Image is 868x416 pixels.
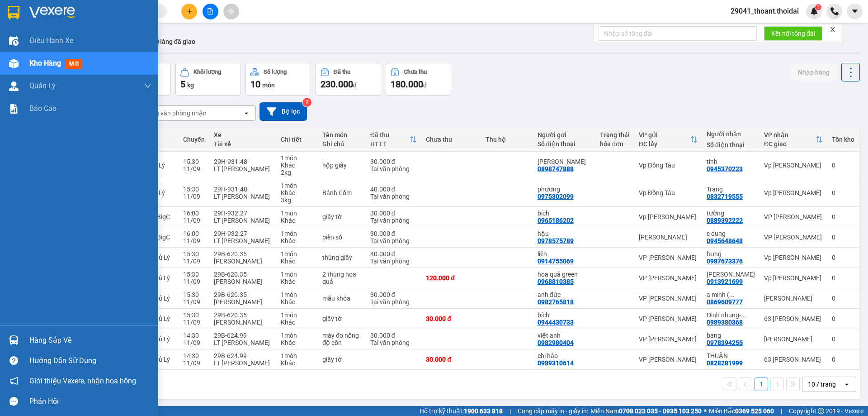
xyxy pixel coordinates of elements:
[538,298,574,306] div: 0982765818
[214,278,272,285] div: [PERSON_NAME]
[639,356,698,363] div: VP [PERSON_NAME]
[214,131,272,139] div: Xe
[538,359,574,367] div: 0989310614
[759,128,827,152] th: Toggle SortBy
[214,230,272,237] div: 29H-932.27
[214,298,272,306] div: [PERSON_NAME]
[723,5,806,17] span: 29041_thoant.thoidai
[183,193,205,200] div: 11/09
[851,7,859,15] span: caret-down
[370,217,417,224] div: Tại văn phòng
[259,102,307,121] button: Bộ lọc
[214,332,272,339] div: 29B-624.99
[183,237,205,244] div: 11/09
[186,8,193,14] span: plus
[832,335,854,343] div: 0
[281,217,314,224] div: Khác
[370,210,417,217] div: 30.000 đ
[9,397,18,406] span: message
[404,69,427,75] div: Chưa thu
[281,332,314,339] div: 1 món
[639,131,690,139] div: VP gửi
[707,165,743,172] div: 0945370223
[370,250,417,258] div: 40.000 đ
[707,332,755,339] div: bang
[281,352,314,359] div: 1 món
[29,354,151,368] div: Hướng dẫn sử dụng
[183,210,205,217] div: 16:00
[634,128,702,152] th: Toggle SortBy
[707,217,743,224] div: 0889392222
[832,295,854,302] div: 0
[771,29,815,38] span: Kết nối tổng đài
[8,6,19,19] img: logo-vxr
[214,165,272,172] div: LT [PERSON_NAME]
[707,237,743,244] div: 0945648648
[538,291,591,298] div: anh đức
[816,4,820,10] span: 1
[538,271,591,278] div: hoa quả green
[538,278,574,285] div: 0968810385
[764,26,822,41] button: Kết nối tổng đài
[764,131,816,139] div: VP nhận
[509,406,511,416] span: |
[183,339,205,346] div: 11/09
[228,8,234,14] span: aim
[426,356,476,363] div: 30.000 đ
[810,7,818,15] img: icon-new-feature
[764,189,823,196] div: Vp [PERSON_NAME]
[764,315,823,322] div: 63 [PERSON_NAME]
[243,110,250,117] svg: open
[321,79,353,90] span: 230.000
[183,217,205,224] div: 11/09
[181,4,197,19] button: plus
[639,140,690,148] div: ĐC lấy
[322,295,361,302] div: mẫu khóa
[538,319,574,326] div: 0944430733
[486,136,528,143] div: Thu hộ
[707,291,755,298] div: a minh ( 0382482776 )
[29,103,57,114] span: Báo cáo
[370,258,417,265] div: Tại văn phòng
[707,278,743,285] div: 0913921699
[538,186,591,193] div: phương
[832,136,854,143] div: Tồn kho
[818,408,824,414] span: copyright
[764,140,816,148] div: ĐC giao
[391,79,423,90] span: 180.000
[639,189,698,196] div: Vp Đồng Tàu
[353,81,357,89] span: đ
[281,189,314,196] div: Khác
[207,8,213,14] span: file-add
[370,339,417,346] div: Tại văn phòng
[322,189,361,196] div: Bánh Cốm
[281,311,314,319] div: 1 món
[9,104,19,114] img: solution-icon
[281,182,314,189] div: 1 món
[203,4,218,19] button: file-add
[538,237,574,244] div: 0978575789
[538,339,574,346] div: 0982980404
[302,98,311,107] sup: 2
[707,298,743,306] div: 0869609777
[214,359,272,367] div: LT [PERSON_NAME]
[590,406,702,416] span: Miền Nam
[707,193,743,200] div: 0832719555
[599,26,757,41] input: Nhập số tổng đài
[250,79,260,90] span: 10
[183,230,205,237] div: 16:00
[639,295,698,302] div: VP [PERSON_NAME]
[29,35,73,46] span: Điều hành xe
[420,406,503,416] span: Hỗ trợ kỹ thuật:
[639,335,698,343] div: VP [PERSON_NAME]
[316,63,381,96] button: Đã thu230.000đ
[709,406,774,416] span: Miền Bắc
[281,154,314,162] div: 1 món
[639,234,698,241] div: [PERSON_NAME]
[183,278,205,285] div: 11/09
[281,162,314,169] div: Khác
[183,165,205,172] div: 11/09
[755,378,768,391] button: 1
[9,356,18,365] span: question-circle
[281,271,314,278] div: 1 món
